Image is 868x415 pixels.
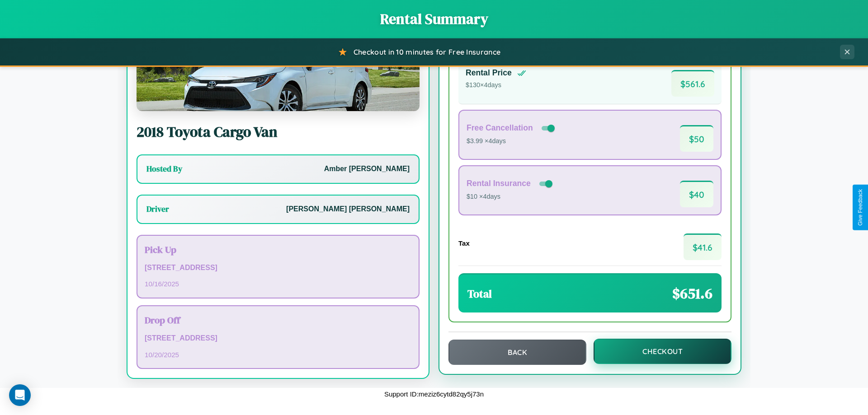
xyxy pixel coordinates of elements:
[145,313,411,326] h3: Drop Off
[145,332,411,345] p: [STREET_ADDRESS]
[145,278,411,290] p: 10 / 16 / 2025
[384,388,484,400] p: Support ID: meziz6cytd82qy5j73n
[448,340,586,365] button: Back
[324,163,410,176] p: Amber [PERSON_NAME]
[467,191,554,203] p: $10 × 4 days
[354,47,500,56] span: Checkout in 10 minutes for Free Insurance
[146,163,182,174] h3: Hosted By
[466,68,512,78] h4: Rental Price
[680,181,713,207] span: $ 40
[466,79,526,91] p: $ 130 × 4 days
[146,204,169,214] h3: Driver
[286,203,410,216] p: [PERSON_NAME] [PERSON_NAME]
[467,135,557,147] p: $3.99 × 4 days
[594,339,731,364] button: Checkout
[672,284,712,303] span: $ 651.6
[467,123,533,133] h4: Free Cancellation
[145,349,411,361] p: 10 / 20 / 2025
[671,70,714,97] span: $ 561.6
[467,286,492,301] h3: Total
[467,179,531,188] h4: Rental Insurance
[857,189,863,226] div: Give Feedback
[680,125,713,152] span: $ 50
[145,243,411,256] h3: Pick Up
[137,122,420,142] h2: 2018 Toyota Cargo Van
[684,233,722,260] span: $ 41.6
[9,384,31,406] div: Open Intercom Messenger
[9,9,859,29] h1: Rental Summary
[458,239,470,247] h4: Tax
[145,261,411,275] p: [STREET_ADDRESS]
